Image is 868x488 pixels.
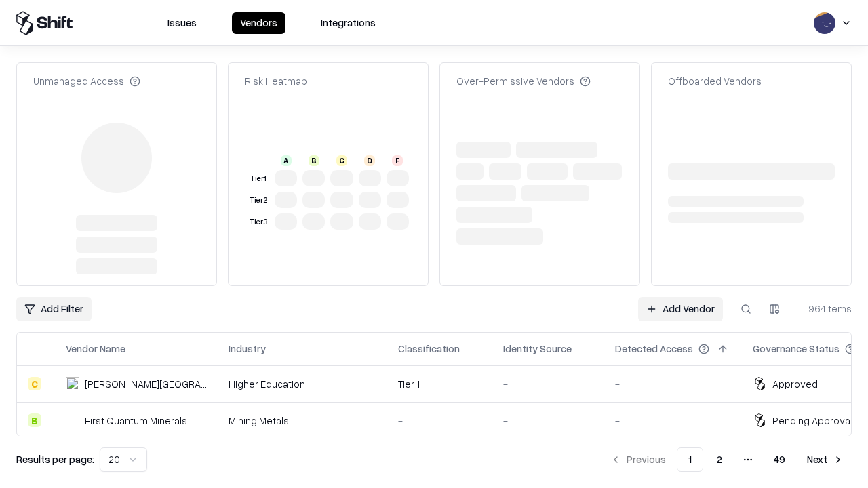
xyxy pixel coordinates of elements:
[615,377,731,391] div: -
[503,342,572,356] div: Identity Source
[706,447,733,472] button: 2
[33,74,140,88] div: Unmanaged Access
[398,342,460,356] div: Classification
[638,297,723,321] a: Add Vendor
[66,377,79,390] img: Reichman University
[229,342,266,356] div: Industry
[602,447,852,472] nav: pagination
[799,447,852,472] button: Next
[248,195,269,206] div: Tier 2
[668,74,762,88] div: Offboarded Vendors
[392,155,403,166] div: F
[66,413,79,427] img: First Quantum Minerals
[28,377,41,390] div: C
[503,413,593,428] div: -
[16,297,92,321] button: Add Filter
[248,216,269,228] div: Tier 3
[677,447,703,472] button: 1
[398,413,481,428] div: -
[364,155,375,166] div: D
[85,377,207,391] div: [PERSON_NAME][GEOGRAPHIC_DATA]
[85,413,187,428] div: First Quantum Minerals
[503,377,593,391] div: -
[398,377,481,391] div: Tier 1
[159,12,205,34] button: Issues
[456,74,591,88] div: Over-Permissive Vendors
[66,342,125,356] div: Vendor Name
[245,74,307,88] div: Risk Heatmap
[772,377,818,391] div: Approved
[309,155,319,166] div: B
[615,413,731,428] div: -
[281,155,292,166] div: A
[772,413,852,428] div: Pending Approval
[229,377,376,391] div: Higher Education
[16,452,94,466] p: Results per page:
[232,12,285,34] button: Vendors
[615,342,693,356] div: Detected Access
[753,342,840,356] div: Governance Status
[229,413,376,428] div: Mining Metals
[28,413,41,427] div: B
[797,302,852,316] div: 964 items
[313,12,384,34] button: Integrations
[336,155,347,166] div: C
[763,447,796,472] button: 49
[248,173,269,184] div: Tier 1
